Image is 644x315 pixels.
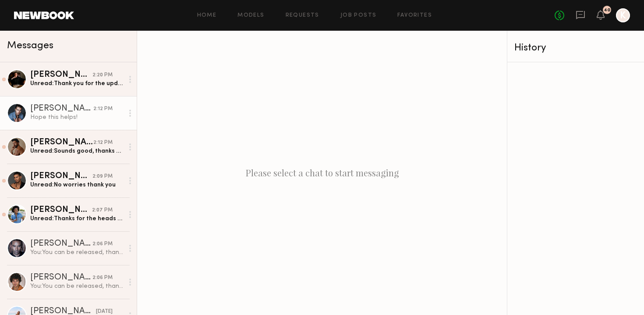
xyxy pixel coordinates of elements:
[30,104,93,113] div: [PERSON_NAME]
[237,13,264,18] a: Models
[92,172,113,181] div: 2:09 PM
[514,43,637,53] div: History
[30,215,124,223] div: Unread: Thanks for the heads up! We’ll get em next time 🙏🏾😊
[30,240,92,248] div: [PERSON_NAME]
[30,113,124,122] div: Hope this helps!
[137,31,507,315] div: Please select a chat to start messaging
[197,13,217,18] a: Home
[340,13,377,18] a: Job Posts
[30,248,124,257] div: You: You can be released, thank you!
[30,79,124,88] div: Unread: Thank you for the update
[92,240,113,248] div: 2:06 PM
[93,139,113,147] div: 2:12 PM
[30,273,92,282] div: [PERSON_NAME]
[30,172,92,181] div: [PERSON_NAME]
[397,13,432,18] a: Favorites
[92,71,113,79] div: 2:20 PM
[92,206,113,215] div: 2:07 PM
[92,274,113,282] div: 2:06 PM
[30,282,124,290] div: You: You can be released, thank you!
[286,13,319,18] a: Requests
[93,105,113,113] div: 2:12 PM
[30,71,92,79] div: [PERSON_NAME]
[30,206,92,215] div: [PERSON_NAME]
[616,8,630,22] a: K
[604,8,610,13] div: 40
[7,41,53,51] span: Messages
[30,138,93,147] div: [PERSON_NAME]
[30,181,124,189] div: Unread: No worries thank you
[30,147,124,155] div: Unread: Sounds good, thanks guys!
